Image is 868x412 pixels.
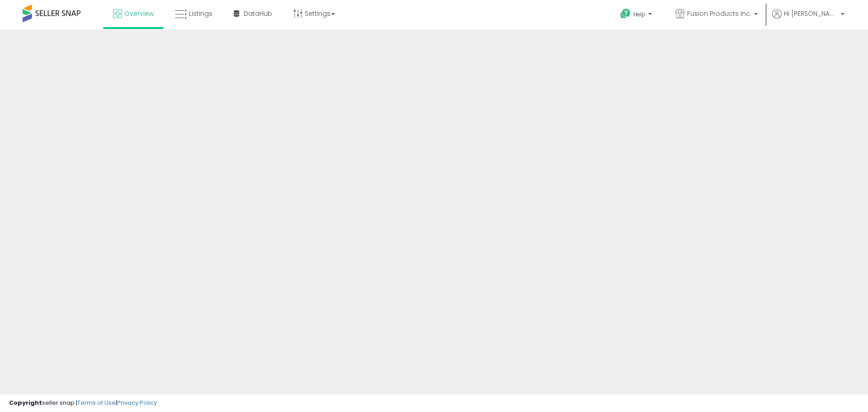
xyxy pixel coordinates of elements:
[9,398,42,407] strong: Copyright
[613,1,661,29] a: Help
[633,10,646,18] span: Help
[772,9,844,29] a: Hi [PERSON_NAME]
[620,8,631,19] i: Get Help
[244,9,272,18] span: DataHub
[9,399,157,407] div: seller snap | |
[189,9,212,18] span: Listings
[117,398,157,407] a: Privacy Policy
[784,9,838,18] span: Hi [PERSON_NAME]
[687,9,751,18] span: Fusion Products Inc.
[124,9,154,18] span: Overview
[77,398,116,407] a: Terms of Use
